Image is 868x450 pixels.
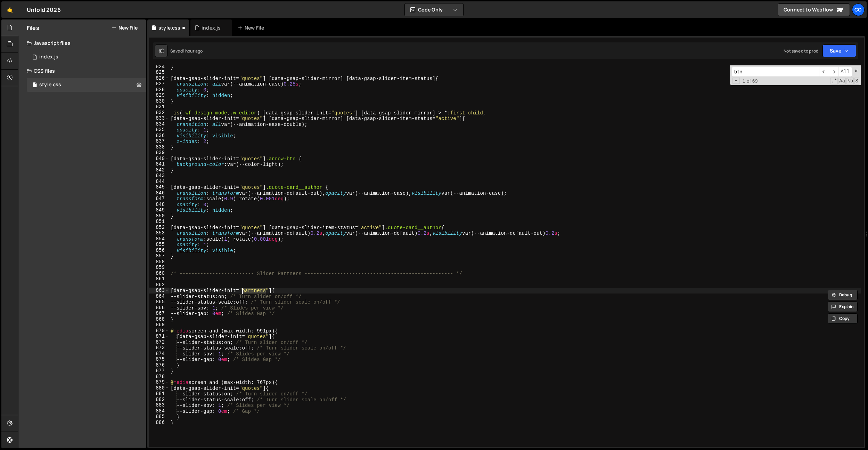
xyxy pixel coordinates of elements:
[149,402,169,408] div: 883
[149,115,169,121] div: 833
[149,127,169,133] div: 835
[149,334,169,339] div: 871
[149,213,169,219] div: 850
[149,230,169,236] div: 853
[149,225,169,231] div: 852
[149,282,169,288] div: 862
[828,313,858,324] button: Copy
[828,290,858,300] button: Debug
[149,259,169,265] div: 858
[1,1,18,18] a: 🤙
[149,276,169,282] div: 861
[828,302,858,312] button: Explain
[829,67,838,77] span: ​
[149,196,169,202] div: 847
[149,173,169,179] div: 843
[149,356,169,362] div: 875
[149,362,169,368] div: 876
[149,368,169,374] div: 877
[202,24,221,31] div: index.js
[149,351,169,357] div: 874
[149,179,169,185] div: 844
[732,78,740,84] span: Toggle Replace mode
[846,78,854,85] span: Whole Word Search
[27,78,146,92] div: 17293/47925.css
[170,48,203,54] div: Saved
[18,36,146,50] div: Javascript files
[149,219,169,225] div: 851
[149,207,169,213] div: 849
[149,253,169,259] div: 857
[149,328,169,334] div: 870
[27,50,146,64] div: 17293/47924.js
[149,288,169,294] div: 863
[149,322,169,328] div: 869
[149,391,169,397] div: 881
[149,104,169,110] div: 831
[39,82,61,88] div: style.css
[149,161,169,167] div: 841
[149,150,169,156] div: 839
[149,374,169,380] div: 878
[238,24,267,31] div: New File
[149,64,169,70] div: 824
[149,202,169,208] div: 848
[149,299,169,305] div: 865
[149,190,169,196] div: 846
[149,133,169,139] div: 836
[149,236,169,242] div: 854
[822,45,856,57] button: Save
[149,305,169,311] div: 866
[158,24,180,31] div: style.css
[149,144,169,150] div: 838
[149,265,169,271] div: 859
[819,67,829,77] span: ​
[838,78,846,85] span: CaseSensitive Search
[149,156,169,162] div: 840
[39,54,58,60] div: index.js
[149,385,169,391] div: 880
[149,81,169,87] div: 827
[149,397,169,403] div: 882
[149,345,169,351] div: 873
[784,48,818,54] div: Not saved to prod
[149,294,169,299] div: 864
[149,87,169,93] div: 828
[149,408,169,414] div: 884
[27,24,39,32] h2: Files
[183,48,203,54] div: 1 hour ago
[149,98,169,104] div: 830
[149,242,169,248] div: 855
[854,78,859,85] span: Search In Selection
[732,67,819,77] input: Search for
[149,420,169,426] div: 886
[149,271,169,276] div: 860
[149,311,169,316] div: 867
[852,3,865,16] a: Co
[149,75,169,81] div: 826
[149,248,169,254] div: 856
[778,3,850,16] a: Connect to Webflow
[149,93,169,98] div: 829
[405,3,463,16] button: Code Only
[149,184,169,190] div: 845
[830,78,838,85] span: RegExp Search
[27,6,61,14] div: Unfold 2026
[149,110,169,116] div: 832
[149,339,169,345] div: 872
[740,78,761,84] span: 1 of 69
[149,70,169,75] div: 825
[149,316,169,322] div: 868
[149,414,169,420] div: 885
[149,379,169,385] div: 879
[149,121,169,127] div: 834
[838,67,852,77] span: Alt-Enter
[149,167,169,173] div: 842
[112,25,138,31] button: New File
[149,138,169,144] div: 837
[18,64,146,78] div: CSS files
